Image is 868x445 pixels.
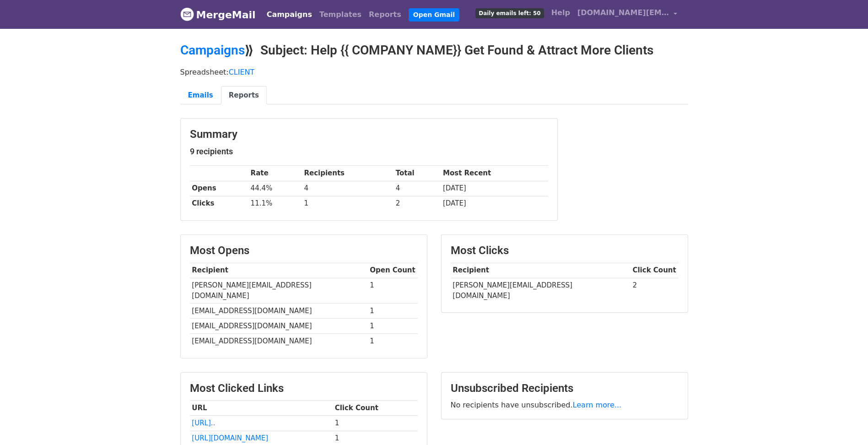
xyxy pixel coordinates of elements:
[548,4,574,22] a: Help
[451,263,631,278] th: Recipient
[190,278,368,304] td: [PERSON_NAME][EMAIL_ADDRESS][DOMAIN_NAME]
[574,4,681,25] a: [DOMAIN_NAME][EMAIL_ADDRESS][DOMAIN_NAME]
[333,401,418,416] th: Click Count
[180,7,194,21] img: MergeMail logo
[631,278,679,303] td: 2
[180,43,245,58] a: Campaigns
[248,181,302,196] td: 44.4%
[441,166,548,181] th: Most Recent
[577,7,669,18] span: [DOMAIN_NAME][EMAIL_ADDRESS][DOMAIN_NAME]
[190,147,548,157] h5: 9 recipients
[631,263,679,278] th: Click Count
[394,196,441,211] td: 2
[263,5,316,24] a: Campaigns
[573,401,622,409] a: Learn more...
[180,5,256,24] a: MergeMail
[451,278,631,303] td: [PERSON_NAME][EMAIL_ADDRESS][DOMAIN_NAME]
[333,416,418,431] td: 1
[451,400,679,410] p: No recipients have unsubscribed.
[368,319,418,334] td: 1
[451,382,679,395] h3: Unsubscribed Recipients
[190,319,368,334] td: [EMAIL_ADDRESS][DOMAIN_NAME]
[302,196,394,211] td: 1
[302,166,394,181] th: Recipients
[190,401,333,416] th: URL
[441,196,548,211] td: [DATE]
[229,68,255,76] a: CLIENT
[190,304,368,319] td: [EMAIL_ADDRESS][DOMAIN_NAME]
[190,244,418,257] h3: Most Opens
[248,196,302,211] td: 11.1%
[190,128,548,141] h3: Summary
[190,263,368,278] th: Recipient
[192,419,215,427] a: [URL]..
[368,278,418,304] td: 1
[365,5,405,24] a: Reports
[302,181,394,196] td: 4
[475,8,544,18] span: Daily emails left: 50
[180,86,221,105] a: Emails
[190,382,418,395] h3: Most Clicked Links
[192,434,268,442] a: [URL][DOMAIN_NAME]
[190,334,368,349] td: [EMAIL_ADDRESS][DOMAIN_NAME]
[451,244,679,257] h3: Most Clicks
[248,166,302,181] th: Rate
[368,263,418,278] th: Open Count
[394,166,441,181] th: Total
[441,181,548,196] td: [DATE]
[316,5,365,24] a: Templates
[472,4,547,22] a: Daily emails left: 50
[394,181,441,196] td: 4
[368,334,418,349] td: 1
[190,181,248,196] th: Opens
[190,196,248,211] th: Clicks
[221,86,267,105] a: Reports
[409,8,459,22] a: Open Gmail
[180,43,688,58] h2: ⟫ Subject: Help {{ COMPANY NAME}} Get Found & Attract More Clients
[368,304,418,319] td: 1
[180,67,688,77] p: Spreadsheet:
